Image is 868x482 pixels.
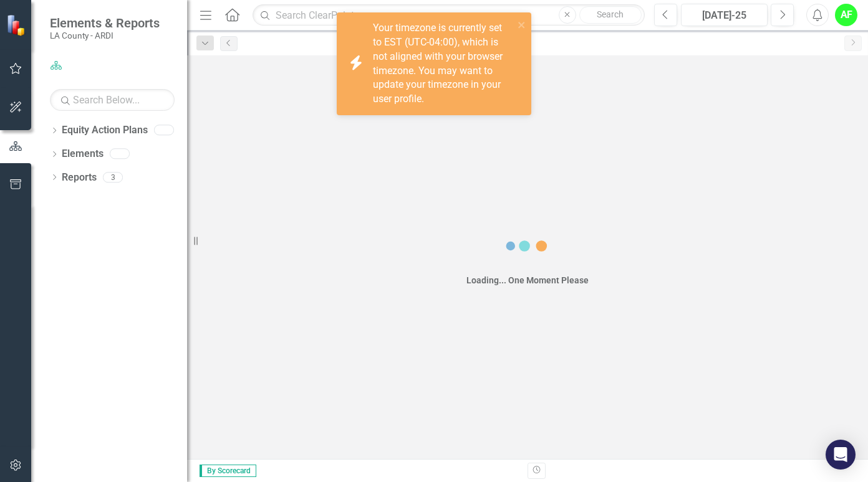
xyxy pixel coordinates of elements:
button: Search [579,6,642,24]
input: Search Below... [50,89,175,111]
span: Elements & Reports [50,16,160,31]
div: Your timezone is currently set to EST (UTC-04:00), which is not aligned with your browser timezon... [373,21,514,106]
div: Open Intercom Messenger [826,440,856,470]
div: Loading... One Moment Please [466,274,589,286]
button: AF [835,4,857,26]
a: Equity Action Plans [62,123,148,138]
small: LA County - ARDI [50,31,160,40]
img: ClearPoint Strategy [6,14,28,36]
button: close [518,17,526,32]
a: Reports [62,171,97,185]
input: Search ClearPoint... [253,4,645,26]
span: Search [597,9,624,19]
button: [DATE]-25 [681,4,768,26]
a: Elements [62,147,104,161]
div: [DATE]-25 [685,8,763,23]
div: 3 [103,172,123,182]
span: By Scorecard [200,465,256,477]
